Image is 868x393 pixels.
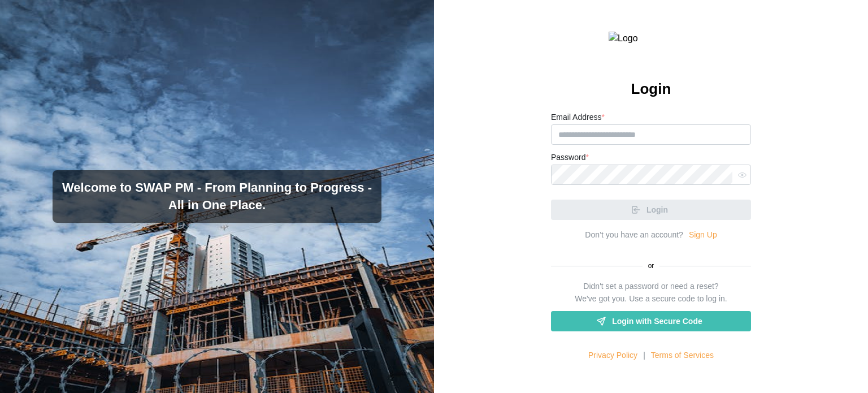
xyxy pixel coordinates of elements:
span: Login with Secure Code [612,312,702,331]
a: Login with Secure Code [551,311,751,331]
img: Logo [609,32,693,46]
h2: Login [631,79,671,99]
a: Terms of Services [651,349,714,362]
a: Sign Up [689,229,717,241]
div: | [643,349,645,362]
div: or [551,261,751,271]
a: Privacy Policy [588,349,637,362]
div: Didn't set a password or need a reset? We've got you. Use a secure code to log in. [575,280,727,305]
h3: Welcome to SWAP PM - From Planning to Progress - All in One Place. [62,179,372,214]
label: Email Address [551,111,605,124]
div: Don’t you have an account? [585,229,683,241]
label: Password [551,152,589,164]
